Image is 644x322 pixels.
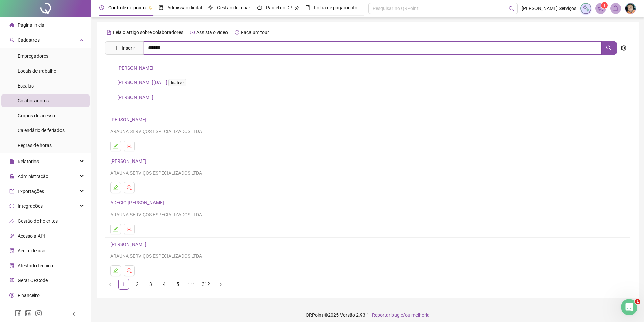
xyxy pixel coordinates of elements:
sup: 1 [601,2,608,9]
span: 1 [603,3,606,8]
a: [PERSON_NAME] [117,95,153,100]
span: clock-circle [99,5,104,10]
span: [PERSON_NAME] Serviços [522,5,576,12]
a: [PERSON_NAME] [110,158,148,164]
span: Cadastros [18,37,40,43]
span: Aceite de uso [18,248,45,253]
span: Administração [18,174,48,179]
span: history [235,30,239,35]
li: Página anterior [105,279,116,290]
a: 5 [173,279,183,289]
span: setting [621,45,627,51]
li: Próxima página [215,279,226,290]
span: file-text [106,30,111,35]
span: book [305,5,310,10]
img: sparkle-icon.fc2bf0ac1784a2077858766a79e2daf3.svg [582,5,590,12]
span: Gestão de férias [217,5,251,10]
div: ARAUNA SERVIÇOS ESPECIALIZADOS LTDA [110,128,625,135]
span: file-done [159,5,163,10]
li: 5 próximas páginas [186,279,197,290]
span: 1 [635,299,640,304]
li: 2 [132,279,143,290]
span: edit [113,226,118,232]
span: api [9,233,14,238]
li: 312 [199,279,212,290]
span: dashboard [257,5,262,10]
span: Acesso à API [18,233,45,239]
span: Inserir [122,44,135,52]
a: [PERSON_NAME] [117,65,153,71]
span: Leia o artigo sobre colaboradores [113,30,183,35]
span: edit [113,143,118,149]
span: bell [613,5,619,11]
iframe: Intercom live chat [621,299,637,315]
span: qrcode [9,278,14,283]
span: sync [9,204,14,208]
span: Locais de trabalho [18,68,56,74]
span: pushpin [148,6,152,10]
span: Relatórios [18,159,39,164]
div: ARAUNA SERVIÇOS ESPECIALIZADOS LTDA [110,252,625,260]
span: solution [9,263,14,268]
span: user-delete [126,226,132,232]
span: Controle de ponto [108,5,146,10]
span: Faça um tour [241,30,269,35]
span: instagram [35,310,42,317]
span: lock [9,174,14,179]
a: 312 [200,279,212,289]
span: Reportar bug e/ou melhoria [372,312,430,318]
span: search [509,6,514,11]
a: [PERSON_NAME] [110,242,148,247]
li: 1 [118,279,129,290]
a: [PERSON_NAME] [110,117,148,122]
span: Assista o vídeo [196,30,228,35]
span: left [72,312,76,316]
span: linkedin [25,310,32,317]
span: user-add [9,38,14,42]
span: Admissão digital [167,5,202,10]
span: Versão [340,312,355,318]
span: Página inicial [18,22,45,28]
span: file [9,159,14,164]
span: Calendário de feriados [18,128,65,133]
span: Escalas [18,83,34,89]
span: user-delete [126,185,132,190]
span: Exportações [18,189,44,194]
span: youtube [190,30,195,35]
div: ARAUNA SERVIÇOS ESPECIALIZADOS LTDA [110,169,625,177]
li: 5 [172,279,183,290]
li: 3 [145,279,156,290]
span: user-delete [126,268,132,273]
span: edit [113,185,118,190]
span: pushpin [295,6,299,10]
span: apartment [9,219,14,223]
a: 1 [119,279,129,289]
div: ARAUNA SERVIÇOS ESPECIALIZADOS LTDA [110,211,625,218]
span: Inativo [168,79,186,86]
a: 3 [146,279,156,289]
span: Grupos de acesso [18,113,55,118]
span: Gerar QRCode [18,278,48,283]
img: 16970 [625,3,636,14]
span: left [108,282,112,287]
span: user-delete [126,143,132,149]
span: right [218,282,222,287]
span: Financeiro [18,293,40,298]
span: Colaboradores [18,98,49,103]
button: left [105,279,116,290]
button: right [215,279,226,290]
span: home [9,23,14,27]
span: Regras de horas [18,143,52,148]
span: dollar [9,293,14,298]
span: Atestado técnico [18,263,53,268]
span: facebook [15,310,22,317]
a: ADECIO [PERSON_NAME] [110,200,166,205]
span: search [606,45,612,51]
span: edit [113,268,118,273]
li: 4 [159,279,170,290]
a: 4 [159,279,169,289]
span: plus [114,46,119,50]
span: Gestão de holerites [18,218,58,224]
a: 2 [132,279,142,289]
button: Inserir [109,43,140,53]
